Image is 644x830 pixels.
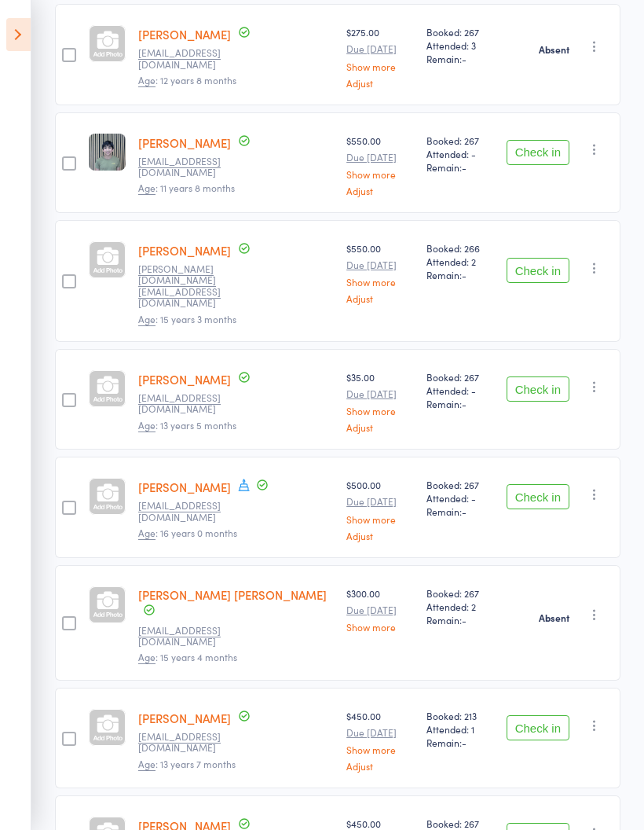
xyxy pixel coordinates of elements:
[346,496,414,507] small: Due [DATE]
[426,817,494,830] span: Booked: 267
[539,43,569,56] strong: Absent
[138,73,236,87] span: : 12 years 8 months
[138,156,240,178] small: Praneethm29@gmail.com
[462,52,467,65] span: -
[346,134,414,196] div: $550.00
[346,586,414,632] div: $300.00
[138,500,240,523] small: Goverdhantg@gmail.com
[138,757,236,771] span: : 13 years 7 months
[138,181,235,195] span: : 11 years 8 months
[346,293,414,303] a: Adjust
[346,370,414,432] div: $35.00
[346,388,414,399] small: Due [DATE]
[462,736,467,749] span: -
[426,255,494,268] span: Attended: 2
[507,376,569,402] button: Check in
[426,586,494,600] span: Booked: 267
[426,160,494,174] span: Remain:
[138,26,231,42] a: [PERSON_NAME]
[346,478,414,540] div: $500.00
[462,397,467,410] span: -
[426,370,494,384] span: Booked: 267
[138,710,231,726] a: [PERSON_NAME]
[346,744,414,755] a: Show more
[507,484,569,509] button: Check in
[138,586,327,603] a: [PERSON_NAME] [PERSON_NAME]
[426,384,494,397] span: Attended: -
[426,478,494,491] span: Booked: 267
[346,241,414,303] div: $550.00
[462,268,467,281] span: -
[346,727,414,738] small: Due [DATE]
[89,134,126,171] img: image1750723462.png
[138,650,237,664] span: : 15 years 4 months
[138,371,231,387] a: [PERSON_NAME]
[426,709,494,722] span: Booked: 213
[138,625,240,648] small: vijsek@yahoo.com
[426,491,494,505] span: Attended: -
[507,715,569,740] button: Check in
[138,526,237,540] span: : 16 years 0 months
[426,241,494,255] span: Booked: 266
[138,263,240,309] small: santhosh.mk@gmail.com
[346,61,414,72] a: Show more
[346,514,414,524] a: Show more
[138,479,231,495] a: [PERSON_NAME]
[346,406,414,416] a: Show more
[138,242,231,259] a: [PERSON_NAME]
[138,392,240,415] small: Goverdhantg@gmail.com
[462,505,467,518] span: -
[426,25,494,39] span: Booked: 267
[138,134,231,151] a: [PERSON_NAME]
[346,78,414,88] a: Adjust
[346,422,414,432] a: Adjust
[426,39,494,52] span: Attended: 3
[138,47,240,70] small: anshumanmish@gmail.com
[426,736,494,749] span: Remain:
[426,147,494,160] span: Attended: -
[462,160,467,174] span: -
[507,258,569,283] button: Check in
[462,613,467,626] span: -
[346,709,414,771] div: $450.00
[346,622,414,632] a: Show more
[346,531,414,541] a: Adjust
[426,722,494,736] span: Attended: 1
[426,600,494,613] span: Attended: 2
[426,268,494,281] span: Remain:
[346,277,414,287] a: Show more
[539,611,569,624] strong: Absent
[346,43,414,54] small: Due [DATE]
[346,169,414,179] a: Show more
[138,312,236,326] span: : 15 years 3 months
[346,761,414,771] a: Adjust
[426,505,494,518] span: Remain:
[507,140,569,165] button: Check in
[346,259,414,270] small: Due [DATE]
[138,418,236,432] span: : 13 years 5 months
[426,52,494,65] span: Remain:
[426,613,494,626] span: Remain:
[426,397,494,410] span: Remain:
[426,134,494,147] span: Booked: 267
[346,604,414,615] small: Due [DATE]
[346,152,414,163] small: Due [DATE]
[346,25,414,87] div: $275.00
[346,185,414,196] a: Adjust
[138,731,240,754] small: yrkreddy@gmail.com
